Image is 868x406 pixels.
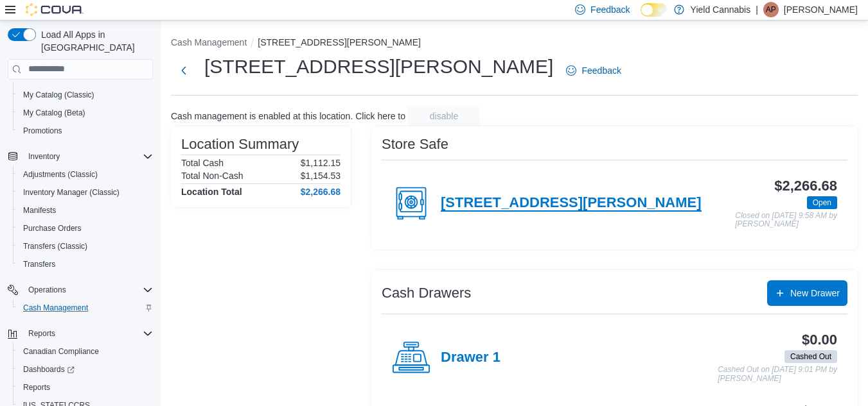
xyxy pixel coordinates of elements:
[204,54,553,80] h1: [STREET_ADDRESS][PERSON_NAME]
[441,195,702,212] h4: [STREET_ADDRESS][PERSON_NAME]
[430,110,458,123] span: disable
[735,212,837,229] p: Closed on [DATE] 9:58 AM by [PERSON_NAME]
[18,167,153,182] span: Adjustments (Classic)
[13,378,158,396] button: Reports
[784,2,858,17] p: [PERSON_NAME]
[18,185,153,200] span: Inventory Manager (Classic)
[23,326,60,341] button: Reports
[13,343,158,360] button: Canadian Compliance
[23,282,71,298] button: Operations
[23,326,153,341] span: Reports
[718,366,837,383] p: Cashed Out on [DATE] 9:01 PM by [PERSON_NAME]
[181,187,242,197] h4: Location Total
[18,185,125,200] a: Inventory Manager (Classic)
[641,3,668,17] input: Dark Mode
[561,58,626,83] a: Feedback
[18,221,87,236] a: Purchase Orders
[301,171,341,181] p: $1,154.53
[23,382,50,393] span: Reports
[813,197,831,208] span: Open
[382,137,448,152] h3: Store Safe
[18,380,153,395] span: Reports
[382,285,471,301] h3: Cash Drawers
[766,2,776,17] span: AP
[23,223,82,233] span: Purchase Orders
[18,362,153,377] span: Dashboards
[181,158,224,168] h6: Total Cash
[23,205,56,216] span: Manifests
[18,203,153,218] span: Manifests
[13,122,158,140] button: Promotions
[18,344,153,359] span: Canadian Compliance
[18,344,104,359] a: Canadian Compliance
[18,87,100,103] a: My Catalog (Classic)
[13,165,158,183] button: Adjustments (Classic)
[3,325,158,343] button: Reports
[18,167,103,182] a: Adjustments (Classic)
[691,2,751,17] p: Yield Cannabis
[756,2,758,17] p: |
[790,287,840,300] span: New Drawer
[26,3,84,16] img: Cova
[13,86,158,104] button: My Catalog (Classic)
[301,187,341,197] h4: $2,266.68
[18,257,60,272] a: Transfers
[18,362,80,377] a: Dashboards
[36,28,153,54] span: Load All Apps in [GEOGRAPHIC_DATA]
[13,255,158,273] button: Transfers
[763,2,779,17] div: Alex Pak
[23,90,94,100] span: My Catalog (Classic)
[807,196,837,209] span: Open
[18,380,55,395] a: Reports
[590,3,630,16] span: Feedback
[18,105,153,121] span: My Catalog (Beta)
[18,221,153,236] span: Purchase Orders
[13,360,158,378] a: Dashboards
[258,37,421,47] button: [STREET_ADDRESS][PERSON_NAME]
[23,282,153,298] span: Operations
[18,87,153,103] span: My Catalog (Classic)
[23,149,153,164] span: Inventory
[641,17,641,17] span: Dark Mode
[18,239,153,254] span: Transfers (Classic)
[28,285,66,295] span: Operations
[13,201,158,219] button: Manifests
[181,171,244,181] h6: Total Non-Cash
[28,328,55,339] span: Reports
[802,332,837,348] h3: $0.00
[171,111,405,121] p: Cash management is enabled at this location. Click here to
[171,58,197,83] button: Next
[13,219,158,237] button: Purchase Orders
[28,151,60,162] span: Inventory
[790,351,831,362] span: Cashed Out
[23,187,120,198] span: Inventory Manager (Classic)
[23,364,75,375] span: Dashboards
[181,137,299,152] h3: Location Summary
[171,37,247,47] button: Cash Management
[18,203,61,218] a: Manifests
[171,36,858,51] nav: An example of EuiBreadcrumbs
[3,281,158,299] button: Operations
[774,178,837,194] h3: $2,266.68
[18,300,153,316] span: Cash Management
[18,105,91,121] a: My Catalog (Beta)
[784,350,837,363] span: Cashed Out
[23,169,98,180] span: Adjustments (Classic)
[13,183,158,201] button: Inventory Manager (Classic)
[23,149,65,164] button: Inventory
[18,239,93,254] a: Transfers (Classic)
[408,106,480,126] button: disable
[441,350,500,366] h4: Drawer 1
[767,280,847,306] button: New Drawer
[23,346,99,357] span: Canadian Compliance
[23,259,55,269] span: Transfers
[581,64,621,77] span: Feedback
[23,108,85,118] span: My Catalog (Beta)
[23,303,88,313] span: Cash Management
[3,148,158,165] button: Inventory
[18,300,93,316] a: Cash Management
[301,158,341,168] p: $1,112.15
[18,123,67,139] a: Promotions
[18,123,153,139] span: Promotions
[18,257,153,272] span: Transfers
